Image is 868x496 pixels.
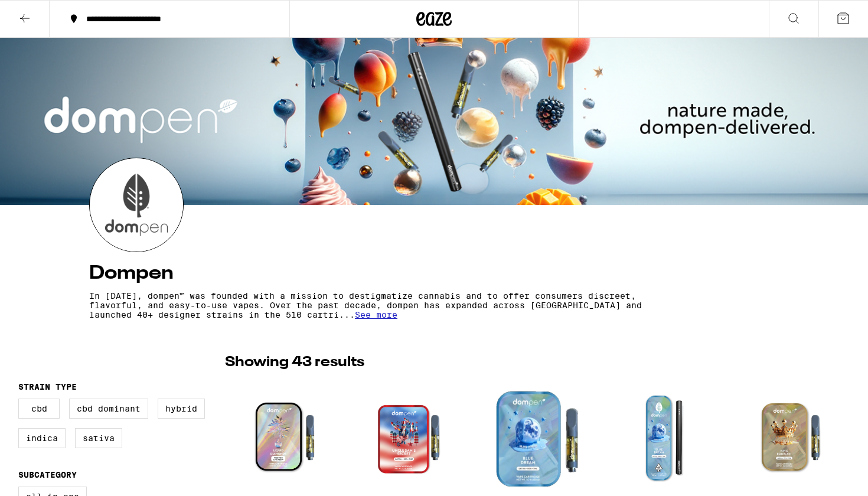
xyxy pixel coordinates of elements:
[18,428,66,448] label: Indica
[18,399,60,419] label: CBD
[90,158,183,252] img: Dompen logo
[18,470,77,479] legend: Subcategory
[355,310,397,319] span: See more
[158,399,205,419] label: Hybrid
[69,399,148,419] label: CBD Dominant
[75,428,122,448] label: Sativa
[225,353,364,373] p: Showing 43 results
[89,291,675,319] p: In [DATE], dompen™ was founded with a mission to destigmatize cannabis and to offer consumers dis...
[89,264,779,283] h4: Dompen
[18,382,77,391] legend: Strain Type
